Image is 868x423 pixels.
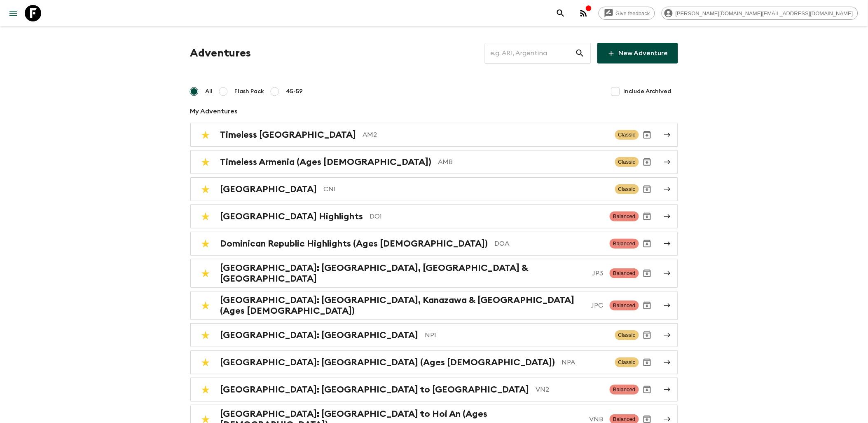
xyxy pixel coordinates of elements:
[190,323,678,347] a: [GEOGRAPHIC_DATA]: [GEOGRAPHIC_DATA]NP1ClassicArchive
[671,10,858,16] span: [PERSON_NAME][DOMAIN_NAME][EMAIL_ADDRESS][DOMAIN_NAME]
[639,327,655,343] button: Archive
[639,297,655,314] button: Archive
[615,330,639,340] span: Classic
[5,5,21,21] button: menu
[495,239,604,249] p: DOA
[220,129,356,140] h2: Timeless [GEOGRAPHIC_DATA]
[599,7,655,20] a: Give feedback
[639,208,655,225] button: Archive
[324,184,608,194] p: CN1
[610,211,639,221] span: Balanced
[190,150,678,174] a: Timeless Armenia (Ages [DEMOGRAPHIC_DATA])AMBClassicArchive
[591,301,603,310] p: JPC
[552,5,569,21] button: search adventures
[639,235,655,252] button: Archive
[190,378,678,402] a: [GEOGRAPHIC_DATA]: [GEOGRAPHIC_DATA] to [GEOGRAPHIC_DATA]VN2BalancedArchive
[536,385,604,395] p: VN2
[639,127,655,143] button: Archive
[286,87,303,96] span: 45-59
[611,10,655,16] span: Give feedback
[485,42,575,65] input: e.g. AR1, Argentina
[190,106,678,116] p: My Adventures
[220,211,363,222] h2: [GEOGRAPHIC_DATA] Highlights
[662,7,858,20] div: [PERSON_NAME][DOMAIN_NAME][EMAIL_ADDRESS][DOMAIN_NAME]
[220,157,432,167] h2: Timeless Armenia (Ages [DEMOGRAPHIC_DATA])
[220,184,317,195] h2: [GEOGRAPHIC_DATA]
[190,350,678,374] a: [GEOGRAPHIC_DATA]: [GEOGRAPHIC_DATA] (Ages [DEMOGRAPHIC_DATA])NPAClassicArchive
[190,291,678,320] a: [GEOGRAPHIC_DATA]: [GEOGRAPHIC_DATA], Kanazawa & [GEOGRAPHIC_DATA] (Ages [DEMOGRAPHIC_DATA])JPCBa...
[610,239,639,249] span: Balanced
[220,263,586,284] h2: [GEOGRAPHIC_DATA]: [GEOGRAPHIC_DATA], [GEOGRAPHIC_DATA] & [GEOGRAPHIC_DATA]
[615,357,639,367] span: Classic
[220,238,488,249] h2: Dominican Republic Highlights (Ages [DEMOGRAPHIC_DATA])
[639,381,655,398] button: Archive
[639,354,655,371] button: Archive
[190,177,678,201] a: [GEOGRAPHIC_DATA]CN1ClassicArchive
[363,130,608,140] p: AM2
[206,87,213,96] span: All
[220,357,555,368] h2: [GEOGRAPHIC_DATA]: [GEOGRAPHIC_DATA] (Ages [DEMOGRAPHIC_DATA])
[615,157,639,167] span: Classic
[592,268,603,278] p: JP3
[438,157,608,167] p: AMB
[220,384,529,395] h2: [GEOGRAPHIC_DATA]: [GEOGRAPHIC_DATA] to [GEOGRAPHIC_DATA]
[190,259,678,288] a: [GEOGRAPHIC_DATA]: [GEOGRAPHIC_DATA], [GEOGRAPHIC_DATA] & [GEOGRAPHIC_DATA]JP3BalancedArchive
[370,211,604,221] p: DO1
[639,265,655,282] button: Archive
[190,204,678,228] a: [GEOGRAPHIC_DATA] HighlightsDO1BalancedArchive
[639,181,655,197] button: Archive
[639,154,655,170] button: Archive
[425,330,608,340] p: NP1
[615,130,639,140] span: Classic
[624,87,671,96] span: Include Archived
[220,295,585,316] h2: [GEOGRAPHIC_DATA]: [GEOGRAPHIC_DATA], Kanazawa & [GEOGRAPHIC_DATA] (Ages [DEMOGRAPHIC_DATA])
[610,385,639,395] span: Balanced
[220,330,419,341] h2: [GEOGRAPHIC_DATA]: [GEOGRAPHIC_DATA]
[235,87,264,96] span: Flash Pack
[190,232,678,256] a: Dominican Republic Highlights (Ages [DEMOGRAPHIC_DATA])DOABalancedArchive
[190,45,251,61] h1: Adventures
[190,123,678,147] a: Timeless [GEOGRAPHIC_DATA]AM2ClassicArchive
[610,301,639,310] span: Balanced
[562,357,608,367] p: NPA
[610,268,639,278] span: Balanced
[615,184,639,194] span: Classic
[597,43,678,63] a: New Adventure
